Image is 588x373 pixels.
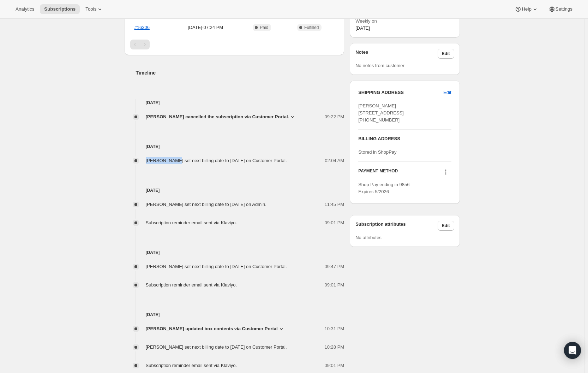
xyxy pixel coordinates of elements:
[442,51,450,57] span: Edit
[358,89,443,96] h3: SHIPPING ADDRESS
[40,4,80,14] button: Subscriptions
[146,363,237,368] span: Subscription reminder email sent via Klaviyo.
[355,18,454,25] span: Weekly on
[146,220,237,225] span: Subscription reminder email sent via Klaviyo.
[443,89,451,96] span: Edit
[11,4,38,14] button: Analytics
[44,6,76,12] span: Subscriptions
[325,344,344,351] span: 10:28 PM
[358,149,396,155] span: Stored in ShopPay
[125,187,344,194] h4: [DATE]
[358,168,398,178] h3: PAYMENT METHOD
[146,202,266,207] span: [PERSON_NAME] set next billing date to [DATE] on Admin.
[358,135,451,142] h3: BILLING ADDRESS
[442,223,450,229] span: Edit
[260,25,268,30] span: Paid
[522,6,531,12] span: Help
[81,4,108,14] button: Tools
[146,325,278,332] span: [PERSON_NAME] updated box contents via Customer Portal
[564,342,581,359] div: Open Intercom Messenger
[304,25,319,30] span: Fulfilled
[355,63,404,68] span: No notes from customer
[172,24,239,31] span: [DATE] · 07:24 PM
[130,40,339,49] nav: Pagination
[146,282,237,288] span: Subscription reminder email sent via Klaviyo.
[438,221,454,231] button: Edit
[355,49,438,59] h3: Notes
[358,103,404,123] span: [PERSON_NAME] [STREET_ADDRESS] [PHONE_NUMBER]
[325,263,344,270] span: 09:47 PM
[439,87,455,98] button: Edit
[125,249,344,256] h4: [DATE]
[16,6,34,12] span: Analytics
[325,282,344,289] span: 09:01 PM
[146,113,289,120] span: [PERSON_NAME] cancelled the subscription via Customer Portal.
[325,201,344,208] span: 11:45 PM
[325,113,344,120] span: 09:22 PM
[136,69,344,76] h2: Timeline
[125,99,344,106] h4: [DATE]
[146,113,296,120] button: [PERSON_NAME] cancelled the subscription via Customer Portal.
[325,219,344,226] span: 09:01 PM
[325,157,344,164] span: 02:04 AM
[146,264,287,269] span: [PERSON_NAME] set next billing date to [DATE] on Customer Portal.
[125,311,344,318] h4: [DATE]
[544,4,577,14] button: Settings
[355,235,382,240] span: No attributes
[325,362,344,369] span: 09:01 PM
[438,49,454,59] button: Edit
[556,6,572,12] span: Settings
[146,158,287,163] span: [PERSON_NAME] set next billing date to [DATE] on Customer Portal.
[146,325,285,332] button: [PERSON_NAME] updated box contents via Customer Portal
[510,4,542,14] button: Help
[85,6,96,12] span: Tools
[355,221,438,231] h3: Subscription attributes
[146,344,287,350] span: [PERSON_NAME] set next billing date to [DATE] on Customer Portal.
[358,182,409,194] span: Shop Pay ending in 9856 Expires 5/2026
[134,25,150,30] a: #16306
[125,143,344,150] h4: [DATE]
[325,325,344,332] span: 10:31 PM
[355,25,370,31] span: [DATE]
